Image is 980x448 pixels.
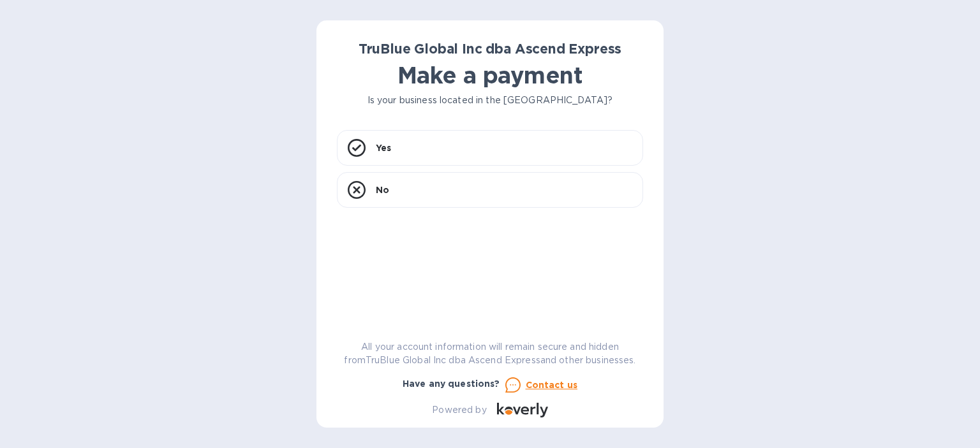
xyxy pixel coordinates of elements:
[432,403,486,417] p: Powered by
[403,379,500,389] b: Have any questions?
[376,184,389,196] p: No
[526,380,578,390] u: Contact us
[337,340,643,367] p: All your account information will remain secure and hidden from TruBlue Global Inc dba Ascend Exp...
[337,94,643,107] p: Is your business located in the [GEOGRAPHIC_DATA]?
[359,41,622,57] b: TruBlue Global Inc dba Ascend Express
[337,62,643,89] h1: Make a payment
[376,141,391,154] p: Yes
